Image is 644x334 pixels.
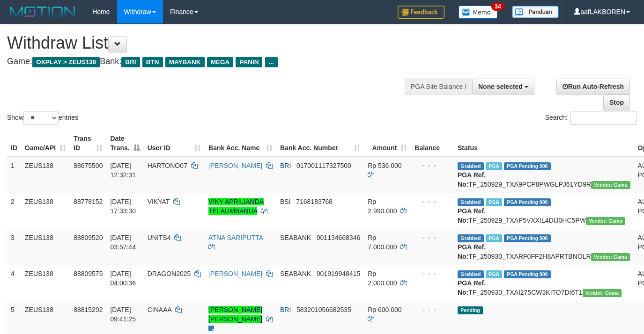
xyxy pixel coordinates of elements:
[7,193,21,229] td: 2
[458,270,484,278] span: Grabbed
[7,111,78,125] label: Show entries
[504,234,551,242] span: PGA Pending
[458,162,484,170] span: Grabbed
[586,217,625,225] span: Vendor URL: https://trx31.1velocity.biz
[415,161,450,170] div: - - -
[148,162,187,169] span: HARTONO07
[280,270,311,277] span: SEABANK
[110,270,136,287] span: [DATE] 04:00:36
[208,306,262,323] a: [PERSON_NAME] [PERSON_NAME]
[491,2,504,11] span: 34
[208,198,264,215] a: VIKY APRILIANDA TELAUMBANUA
[486,234,502,242] span: Marked by aafkaynarin
[458,234,484,242] span: Grabbed
[208,234,263,241] a: ATNA SARIPUTTA
[504,198,551,206] span: PGA Pending
[458,243,486,260] b: PGA Ref. No:
[570,111,637,125] input: Search:
[276,130,364,157] th: Bank Acc. Number: activate to sort column ascending
[7,5,78,19] img: MOTION_logo.png
[165,57,205,67] span: MAYBANK
[454,193,634,229] td: TF_250929_TXAP5VXXIL4DIJ0HC5PW
[205,130,276,157] th: Bank Acc. Name: activate to sort column ascending
[7,34,420,52] h1: Withdraw List
[556,79,630,94] a: Run Auto-Refresh
[459,6,498,19] img: Button%20Memo.svg
[486,270,502,278] span: Marked by aafkaynarin
[411,130,454,157] th: Balance
[21,130,70,157] th: Game/API: activate to sort column ascending
[280,234,311,241] span: SEABANK
[368,306,401,313] span: Rp 600.000
[21,193,70,229] td: ZEUS138
[32,57,100,67] span: OXPLAY > ZEUS138
[458,306,483,314] span: Pending
[486,162,502,170] span: Marked by aaftrukkakada
[364,130,411,157] th: Amount: activate to sort column ascending
[583,289,622,297] span: Vendor URL: https://trx31.1velocity.biz
[7,229,21,265] td: 3
[110,162,136,179] span: [DATE] 12:32:31
[454,229,634,265] td: TF_250930_TXARF0FF2H8APRTBNOLR
[478,83,523,90] span: None selected
[21,265,70,301] td: ZEUS138
[23,111,59,125] select: Showentries
[368,162,401,169] span: Rp 536.000
[368,198,397,215] span: Rp 2.990.000
[74,198,103,205] span: 88778152
[591,253,630,261] span: Vendor URL: https://trx31.1velocity.biz
[603,94,630,110] a: Stop
[74,270,103,277] span: 88809575
[70,130,106,157] th: Trans ID: activate to sort column ascending
[7,265,21,301] td: 4
[486,198,502,206] span: Marked by aafchomsokheang
[458,171,486,188] b: PGA Ref. No:
[398,6,444,19] img: Feedback.jpg
[472,79,534,94] button: None selected
[148,198,170,205] span: VIKYAT
[142,57,163,67] span: BTN
[144,130,205,157] th: User ID: activate to sort column ascending
[504,162,551,170] span: PGA Pending
[368,270,397,287] span: Rp 2.000.000
[106,130,143,157] th: Date Trans.: activate to sort column descending
[458,279,486,296] b: PGA Ref. No:
[265,57,278,67] span: ...
[415,197,450,206] div: - - -
[545,111,637,125] label: Search:
[454,265,634,301] td: TF_250930_TXAI275CW3KITO7DI6T1
[236,57,262,67] span: PANIN
[512,6,559,18] img: panduan.png
[7,130,21,157] th: ID
[405,79,472,94] div: PGA Site Balance /
[317,234,360,241] span: Copy 901134668346 to clipboard
[368,234,397,251] span: Rp 7.000.000
[280,306,291,313] span: BRI
[74,162,103,169] span: 88675500
[148,234,171,241] span: UNITS4
[458,207,486,224] b: PGA Ref. No:
[296,306,351,313] span: Copy 583201056682535 to clipboard
[21,229,70,265] td: ZEUS138
[208,270,262,277] a: [PERSON_NAME]
[148,306,171,313] span: CINAAA
[296,162,351,169] span: Copy 017001117327500 to clipboard
[317,270,360,277] span: Copy 901919948415 to clipboard
[458,198,484,206] span: Grabbed
[110,234,136,251] span: [DATE] 03:57:44
[74,306,103,313] span: 88815292
[591,181,630,189] span: Vendor URL: https://trx31.1velocity.biz
[110,198,136,215] span: [DATE] 17:33:30
[74,234,103,241] span: 88809520
[454,130,634,157] th: Status
[7,157,21,193] td: 1
[110,306,136,323] span: [DATE] 09:41:25
[208,162,262,169] a: [PERSON_NAME]
[296,198,333,205] span: Copy 7168183768 to clipboard
[454,157,634,193] td: TF_250929_TXA9PCP8PWGLPJ61YD9R
[415,305,450,314] div: - - -
[148,270,191,277] span: DRAGON2025
[7,57,420,66] h4: Game: Bank:
[21,157,70,193] td: ZEUS138
[280,198,291,205] span: BSI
